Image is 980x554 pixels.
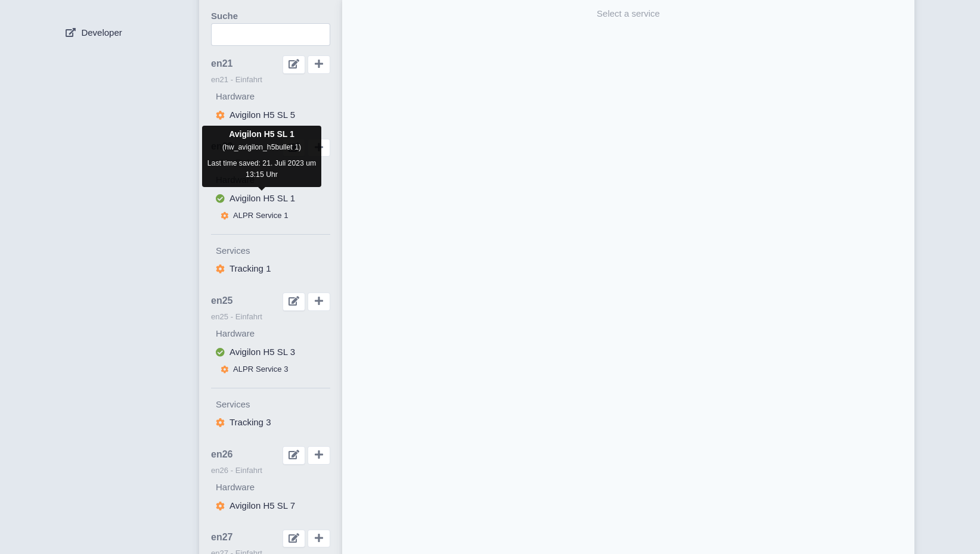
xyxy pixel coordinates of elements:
[233,211,289,220] span: ALPR Service 1
[211,465,330,477] small: en26 - Einfahrt
[230,110,295,120] span: Avigilon H5 SL 5
[211,311,330,323] small: en25 - Einfahrt
[211,497,330,515] button: Avigilon H5 SL 7
[216,481,330,494] label: Hardware
[230,347,295,357] span: Avigilon H5 SL 3
[211,343,330,362] button: Avigilon H5 SL 3
[211,106,330,125] button: Avigilon H5 SL 5
[211,58,232,69] span: en21
[207,158,317,180] div: Last time saved: 21. Juli 2023 um 13:15 Uhr
[211,10,238,23] label: Suche
[211,189,330,208] button: Avigilon H5 SL 1
[230,193,295,203] span: Avigilon H5 SL 1
[211,532,232,543] span: en27
[230,500,295,511] span: Avigilon H5 SL 7
[230,417,271,427] span: Tracking 3
[211,295,232,306] span: en25
[230,263,271,273] span: Tracking 1
[233,365,289,374] span: ALPR Service 3
[216,90,330,104] label: Hardware
[211,207,330,224] button: ALPR Service 1
[56,21,199,44] a: Developer
[211,74,330,86] small: en21 - Einfahrt
[211,449,232,460] span: en26
[216,327,330,341] label: Hardware
[211,361,330,378] button: ALPR Service 3
[211,260,330,278] button: Tracking 1
[216,244,330,258] label: Services
[229,129,294,139] strong: Avigilon H5 SL 1
[211,413,330,432] button: Tracking 3
[81,26,122,40] span: Developer
[222,143,301,151] small: (hw_avigilon_h5bullet 1)
[216,398,330,412] label: Services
